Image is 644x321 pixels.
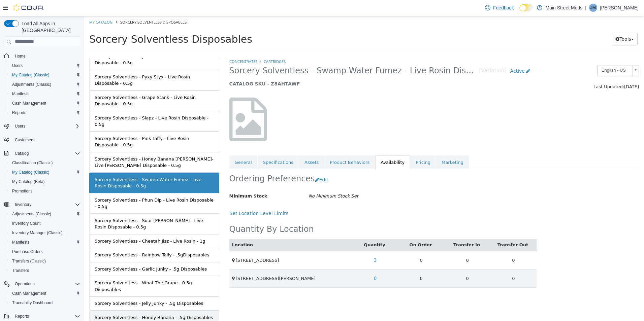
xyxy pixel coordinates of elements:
a: Cash Management [9,289,49,297]
a: Transfer Out [413,226,445,231]
span: Minimum Stock [145,177,183,182]
a: Feedback [482,1,516,14]
button: Edit [231,157,248,170]
button: My Catalog (Classic) [7,168,83,177]
a: Users [9,62,25,70]
div: Sorcery Solventless - Pink Taffy - Live Rosin Disposable - 0.5g [10,119,130,132]
span: Cash Management [9,99,80,107]
a: My Catalog (Classic) [9,71,52,79]
a: Concentrates [145,43,173,48]
a: Customers [12,136,37,144]
button: Location [148,225,170,232]
div: Josh Mowery [589,4,597,12]
span: Transfers [9,266,80,275]
span: [DATE] [540,68,555,73]
button: Inventory [12,201,34,209]
span: Adjustments (Classic) [9,80,80,88]
a: Promotions [9,187,35,195]
span: Cash Management [9,289,80,297]
button: Reports [1,312,83,321]
span: Cash Management [12,101,46,106]
span: Sorcery Solventless Disposables [36,3,102,8]
td: 0 [406,253,452,271]
span: Adjustments (Classic) [12,82,51,87]
span: Catalog [15,151,29,156]
span: Cash Management [12,291,46,296]
span: Inventory [15,202,31,207]
a: Availability [291,139,326,153]
span: Customers [12,136,80,144]
span: Operations [15,281,35,287]
img: Cova [13,4,44,11]
a: Manifests [9,238,32,246]
a: Traceabilty Dashboard [9,299,55,307]
span: Adjustments (Classic) [12,211,51,217]
h5: CATALOG SKU - Z8AHTAWF [145,65,450,71]
div: Sorcery Solventless - Garlic Junky - .5g Disposables [10,250,123,256]
a: Classification (Classic) [9,159,56,167]
small: [Variation] [395,52,422,58]
span: Transfers [12,268,29,273]
span: Users [12,122,80,130]
span: Classification (Classic) [12,160,53,166]
button: Transfers (Classic) [7,256,83,266]
span: English - US [513,49,546,60]
a: Marketing [352,139,385,153]
div: Sorcery Solventless - Pyxy Styx - Live Rosin Disposable - 0.5g [10,58,130,71]
span: My Catalog (Classic) [12,72,50,78]
div: Sorcery Solventless - Honey Banana - .5g Disposables [10,298,129,305]
span: Inventory Manager (Classic) [12,230,63,236]
button: Promotions [7,186,83,196]
span: Home [12,52,80,60]
a: My Catalog [5,3,28,8]
td: 0 [314,235,360,253]
button: Users [12,122,28,130]
button: Inventory Manager (Classic) [7,228,83,238]
button: Purchase Orders [7,247,83,256]
td: 0 [406,235,452,253]
a: Transfers (Classic) [9,257,49,265]
a: Pricing [326,139,352,153]
span: My Catalog (Beta) [12,179,45,184]
span: Users [12,63,23,68]
td: 0 [360,253,406,271]
span: Transfers (Classic) [12,258,46,264]
p: | [585,4,586,12]
button: Adjustments (Classic) [7,80,83,89]
a: Transfers [9,266,32,275]
button: Operations [1,279,83,289]
span: Reports [12,312,80,320]
span: Sorcery Solventless - Swamp Water Fumez - Live Rosin Disposable - 0.5g [145,49,395,60]
span: Users [9,62,80,70]
span: JM [590,4,596,12]
p: Main Street Meds [546,4,583,12]
button: Customers [1,135,83,145]
div: Sorcery Solventless - Honey Banana [PERSON_NAME]- Live [PERSON_NAME] Disposable - 0.5g [10,140,130,153]
button: Reports [7,108,83,117]
span: Traceabilty Dashboard [12,300,53,306]
span: Inventory [12,201,80,209]
div: Sorcery Solventless - Juicee Fruit - Live Rosin Disposable - 0.5g [10,37,130,50]
a: General [145,139,173,153]
span: Customers [15,137,34,143]
a: Home [12,52,28,60]
button: Inventory Count [7,219,83,228]
div: Sorcery Solventless - Slapz - Live Rosin Disposable - 0.5g [10,99,130,112]
a: Inventory Count [9,219,43,227]
a: Quantity [280,226,302,231]
a: Adjustments (Classic) [9,80,54,88]
a: Cartridges [180,43,201,48]
span: Inventory Count [12,221,41,226]
input: Dark Mode [519,4,534,11]
button: Manifests [7,89,83,99]
span: Feedback [493,4,514,11]
button: Reports [12,312,32,320]
button: Tools [527,17,553,29]
span: My Catalog (Beta) [9,178,80,186]
button: Set Location Level Limits [145,191,208,204]
a: My Catalog (Classic) [9,168,52,176]
div: Sorcery Solventless - Jelly Junky - .5g Disposables [10,284,119,291]
td: 0 [360,235,406,253]
div: Sorcery Solventless - What The Grape - 0.5g Disposables [10,263,130,277]
span: Promotions [12,188,33,194]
